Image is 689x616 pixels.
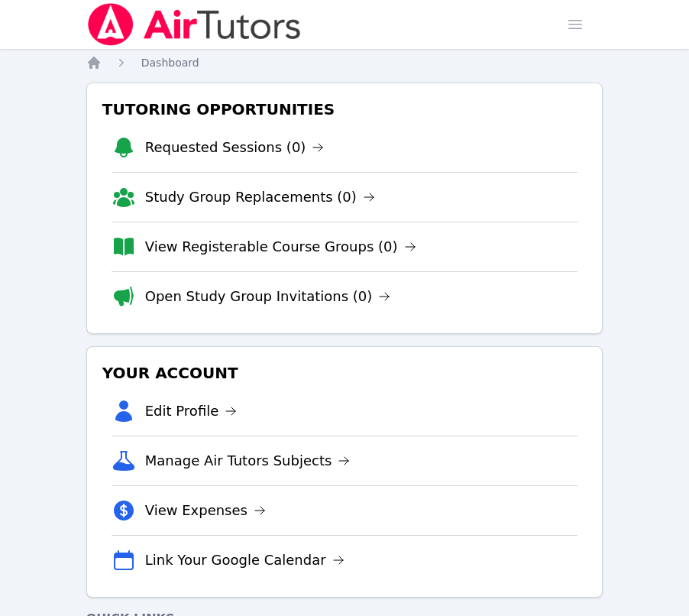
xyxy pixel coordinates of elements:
[145,186,375,208] a: Study Group Replacements (0)
[86,55,603,70] nav: Breadcrumb
[145,137,325,158] a: Requested Sessions (0)
[141,55,199,70] a: Dashboard
[145,286,391,307] a: Open Study Group Invitations (0)
[145,550,344,571] a: Link Your Google Calendar
[141,57,199,69] span: Dashboard
[99,359,590,387] h3: Your Account
[145,450,351,472] a: Manage Air Tutors Subjects
[145,400,238,422] a: Edit Profile
[86,3,302,46] img: Air Tutors
[145,236,416,258] a: View Registerable Course Groups (0)
[99,96,590,123] h3: Tutoring Opportunities
[145,500,266,521] a: View Expenses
